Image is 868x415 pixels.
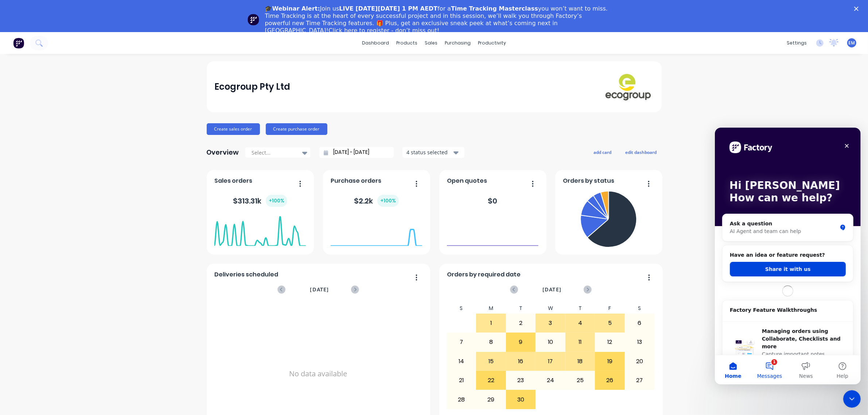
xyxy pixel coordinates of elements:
[625,371,654,389] div: 27
[589,147,616,157] button: add card
[447,352,476,371] div: 14
[248,14,259,26] img: Profile image for Team
[596,333,625,351] div: 12
[566,371,595,389] div: 25
[566,352,595,371] div: 18
[625,314,654,332] div: 6
[536,314,565,332] div: 3
[596,371,625,389] div: 26
[596,314,625,332] div: 5
[565,303,595,314] div: T
[266,123,327,135] button: Create purchase order
[603,72,654,101] img: Ecogroup Pty Ltd
[542,286,561,294] span: [DATE]
[331,177,381,185] span: Purchase orders
[477,333,506,351] div: 8
[214,177,252,185] span: Sales orders
[328,27,439,34] a: Click here to register - don’t miss out!
[506,333,536,351] div: 9
[377,195,399,207] div: + 100 %
[265,5,320,12] b: 🎓Webinar Alert:
[421,38,441,49] div: sales
[506,390,536,408] div: 30
[207,145,239,160] div: Overview
[266,195,287,207] div: + 100 %
[536,303,566,314] div: W
[214,79,290,94] div: Ecogroup Pty Ltd
[566,314,595,332] div: 4
[477,352,506,371] div: 15
[447,333,476,351] div: 7
[566,333,595,351] div: 11
[402,147,464,158] button: 4 status selected
[843,390,861,408] iframe: Intercom live chat
[506,303,536,314] div: T
[233,195,287,207] div: $ 313.31k
[474,38,510,49] div: productivity
[536,352,565,371] div: 17
[625,303,655,314] div: S
[358,38,393,49] a: dashboard
[451,5,538,12] b: Time Tracking Masterclass
[595,303,625,314] div: F
[13,38,24,49] img: Factory
[441,38,474,49] div: purchasing
[715,128,861,384] iframe: Intercom live chat
[447,371,476,389] div: 21
[488,195,498,206] div: $ 0
[447,303,476,314] div: S
[506,371,536,389] div: 23
[563,177,614,185] span: Orders by status
[621,147,662,157] button: edit dashboard
[477,314,506,332] div: 1
[783,38,810,49] div: settings
[447,390,476,408] div: 28
[339,5,437,12] b: LIVE [DATE][DATE] 1 PM AEDT
[506,314,536,332] div: 2
[477,371,506,389] div: 22
[536,333,565,351] div: 10
[406,148,452,156] div: 4 status selected
[854,7,861,11] div: Close
[596,352,625,371] div: 19
[447,177,487,185] span: Open quotes
[447,270,521,279] span: Orders by required date
[477,390,506,408] div: 29
[625,333,654,351] div: 13
[625,352,654,371] div: 20
[506,352,536,371] div: 16
[354,195,399,207] div: $ 2.2k
[849,40,855,46] span: EM
[476,303,506,314] div: M
[207,123,260,135] button: Create sales order
[310,286,329,294] span: [DATE]
[265,5,609,34] div: Join us for a you won’t want to miss. Time Tracking is at the heart of every successful project a...
[536,371,565,389] div: 24
[393,38,421,49] div: products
